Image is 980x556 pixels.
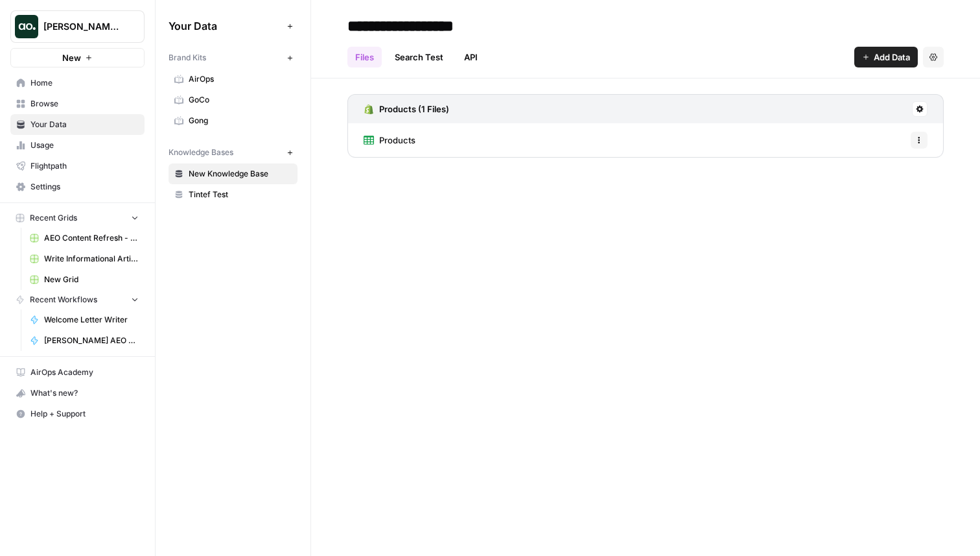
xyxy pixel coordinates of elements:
[169,52,206,64] span: Brand Kits
[364,123,415,157] a: Products
[10,48,145,67] button: New
[10,362,145,383] a: AirOps Academy
[10,10,145,43] button: Workspace: Justina testing
[30,294,97,306] span: Recent Workflows
[10,135,145,156] a: Usage
[44,232,139,244] span: AEO Content Refresh - Testing
[30,98,139,110] span: Browse
[10,93,145,114] a: Browse
[44,335,139,346] span: [PERSON_NAME] AEO Refresh v2
[30,119,139,130] span: Your Data
[11,383,144,403] div: What's new?
[387,47,451,67] a: Search Test
[24,269,145,290] a: New Grid
[189,73,292,85] span: AirOps
[30,139,139,151] span: Usage
[30,212,77,224] span: Recent Grids
[30,160,139,172] span: Flightpath
[10,290,145,309] button: Recent Workflows
[379,134,415,147] span: Products
[364,95,449,123] a: Products (1 Files)
[189,115,292,127] span: Gong
[169,163,297,184] a: New Knowledge Base
[854,47,918,67] button: Add Data
[169,147,233,158] span: Knowledge Bases
[169,90,297,110] a: GoCo
[169,18,282,34] span: Your Data
[456,47,485,67] a: API
[189,189,292,200] span: Tintef Test
[30,77,139,89] span: Home
[10,404,145,424] button: Help + Support
[62,51,81,64] span: New
[10,114,145,135] a: Your Data
[30,367,139,378] span: AirOps Academy
[169,110,297,131] a: Gong
[15,15,38,38] img: Justina testing Logo
[874,51,910,64] span: Add Data
[347,47,382,67] a: Files
[169,184,297,205] a: Tintef Test
[44,314,139,326] span: Welcome Letter Writer
[189,94,292,106] span: GoCo
[169,69,297,90] a: AirOps
[189,168,292,180] span: New Knowledge Base
[24,330,145,351] a: [PERSON_NAME] AEO Refresh v2
[379,103,449,115] h3: Products (1 Files)
[10,156,145,176] a: Flightpath
[10,383,145,404] button: What's new?
[24,248,145,269] a: Write Informational Article
[24,228,145,248] a: AEO Content Refresh - Testing
[30,181,139,193] span: Settings
[10,208,145,228] button: Recent Grids
[44,274,139,285] span: New Grid
[44,253,139,265] span: Write Informational Article
[24,309,145,330] a: Welcome Letter Writer
[43,20,122,33] span: [PERSON_NAME] testing
[10,73,145,93] a: Home
[30,408,139,420] span: Help + Support
[10,176,145,197] a: Settings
